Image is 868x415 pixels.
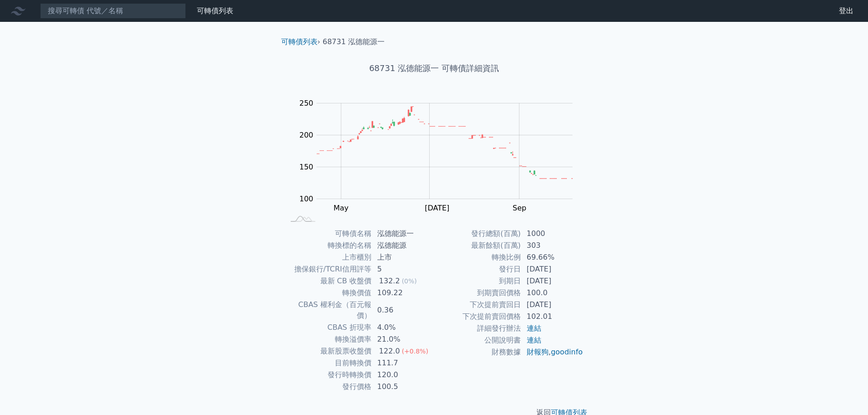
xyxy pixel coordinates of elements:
[323,36,385,47] li: 68731 泓德能源一
[299,195,313,203] tspan: 100
[372,251,434,263] td: 上市
[285,369,372,381] td: 發行時轉換價
[402,277,417,285] span: (0%)
[372,357,434,369] td: 111.7
[521,228,584,240] td: 1000
[521,240,584,251] td: 303
[377,276,402,287] div: 132.2
[434,240,521,251] td: 最新餘額(百萬)
[434,275,521,287] td: 到期日
[527,348,549,356] a: 財報狗
[299,99,313,108] tspan: 250
[521,287,584,299] td: 100.0
[521,311,584,323] td: 102.01
[197,6,233,15] a: 可轉債列表
[285,322,372,333] td: CBAS 折現率
[372,299,434,322] td: 0.36
[521,263,584,275] td: [DATE]
[281,37,318,46] a: 可轉債列表
[299,163,313,171] tspan: 150
[285,228,372,240] td: 可轉債名稱
[434,263,521,275] td: 發行日
[372,263,434,275] td: 5
[434,346,521,358] td: 財務數據
[317,107,572,179] g: Series
[521,346,584,358] td: ,
[285,240,372,251] td: 轉換標的名稱
[274,62,595,75] h1: 68731 泓德能源一 可轉債詳細資訊
[434,299,521,311] td: 下次提前賣回日
[40,3,186,19] input: 搜尋可轉債 代號／名稱
[285,333,372,345] td: 轉換溢價率
[513,204,526,212] tspan: Sep
[434,311,521,323] td: 下次提前賣回價格
[295,99,586,231] g: Chart
[434,323,521,334] td: 詳細發行辦法
[281,36,320,47] li: ›
[372,287,434,299] td: 109.22
[285,381,372,393] td: 發行價格
[285,275,372,287] td: 最新 CB 收盤價
[434,228,521,240] td: 發行總額(百萬)
[372,381,434,393] td: 100.5
[832,4,861,18] a: 登出
[551,348,583,356] a: goodinfo
[372,228,434,240] td: 泓德能源一
[372,240,434,251] td: 泓德能源
[434,251,521,263] td: 轉換比例
[527,324,541,333] a: 連結
[285,263,372,275] td: 擔保銀行/TCRI信用評等
[285,357,372,369] td: 目前轉換價
[285,251,372,263] td: 上市櫃別
[521,299,584,311] td: [DATE]
[521,275,584,287] td: [DATE]
[372,322,434,333] td: 4.0%
[299,131,313,139] tspan: 200
[521,251,584,263] td: 69.66%
[434,334,521,346] td: 公開說明書
[334,204,349,212] tspan: May
[285,345,372,357] td: 最新股票收盤價
[527,336,541,344] a: 連結
[372,369,434,381] td: 120.0
[425,204,449,212] tspan: [DATE]
[285,299,372,322] td: CBAS 權利金（百元報價）
[402,348,428,355] span: (+0.8%)
[377,346,402,357] div: 122.0
[372,333,434,345] td: 21.0%
[285,287,372,299] td: 轉換價值
[434,287,521,299] td: 到期賣回價格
